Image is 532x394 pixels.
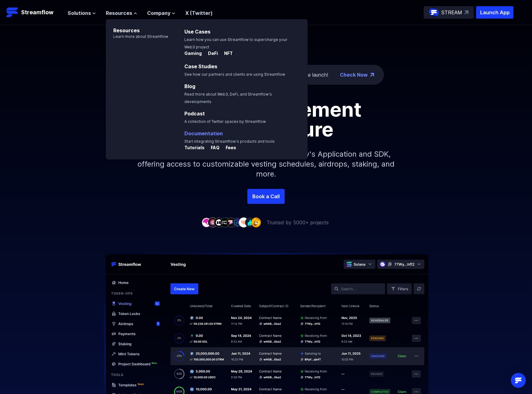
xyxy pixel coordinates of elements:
a: Documentation [184,130,223,137]
img: company-9 [251,217,261,227]
p: FAQ [206,145,219,151]
a: Podcast [184,110,205,117]
span: Learn how you can use Streamflow to supercharge your Web3 project [184,37,287,49]
a: Streamflow [6,6,61,19]
a: Book a Call [247,189,285,204]
p: STREAM [441,9,462,16]
a: STREAM [424,6,474,19]
p: Streamflow [21,8,53,17]
span: Resources [106,9,132,17]
span: See how our partners and clients are using Streamflow [184,72,285,77]
p: NFT [219,50,233,56]
span: Read more about Web3, DeFi, and Streamflow’s developments [184,92,272,104]
a: NFT [219,51,233,57]
a: X (Twitter) [185,10,213,16]
button: Company [147,9,175,17]
span: Company [147,9,170,17]
a: Use Cases [184,29,210,35]
p: Trusted by 5000+ projects [267,219,329,226]
a: Fees [221,145,236,151]
a: DeFi [203,51,219,57]
img: company-3 [214,217,224,227]
img: company-1 [201,217,211,227]
p: Fees [221,145,236,151]
p: Resources [106,19,168,34]
img: company-6 [232,217,242,227]
p: Simplify your token distribution with Streamflow's Application and SDK, offering access to custom... [133,139,399,189]
a: FAQ [206,145,221,151]
a: Tutorials [184,145,206,151]
p: Tutorials [184,145,205,151]
button: Launch App [476,6,513,19]
img: company-4 [220,217,230,227]
img: company-8 [245,217,255,227]
a: Check Now [340,71,368,78]
img: top-right-arrow.svg [465,11,468,14]
p: DeFi [203,50,218,56]
img: Streamflow Logo [6,6,19,19]
span: Start integrating Streamflow’s products and tools [184,139,275,144]
button: Resources [106,9,137,17]
button: Solutions [68,9,96,17]
p: Learn more about Streamflow [106,34,168,39]
p: Gaming [184,50,202,56]
span: A collection of Twitter spaces by Streamflow [184,119,266,124]
a: Blog [184,83,195,89]
img: company-5 [226,217,236,227]
div: Open Intercom Messenger [511,373,526,388]
img: top-right-arrow.png [370,73,374,77]
img: company-7 [239,217,249,227]
span: Solutions [68,9,91,17]
a: Gaming [184,51,203,57]
img: company-2 [208,217,218,227]
img: streamflow-logo-circle.png [429,7,439,17]
a: Case Studies [184,63,217,69]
